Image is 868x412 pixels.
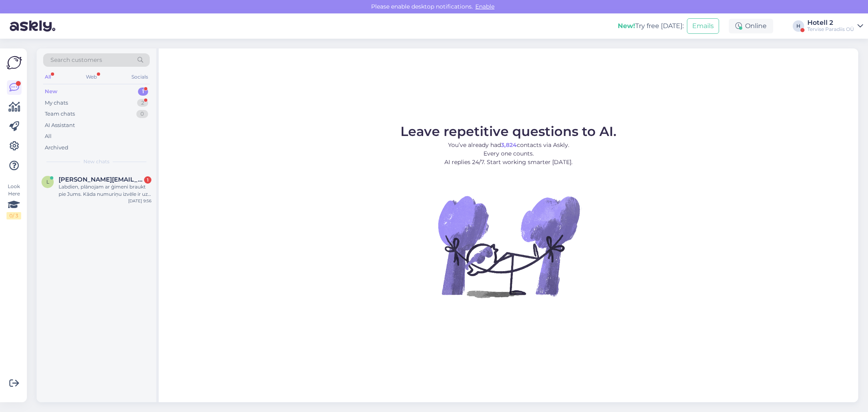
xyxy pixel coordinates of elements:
div: Look Here [7,183,21,219]
img: Askly Logo [7,55,22,70]
div: All [43,72,52,82]
div: 1 [138,88,148,96]
a: Hotell 2Tervise Paradiis OÜ [807,20,863,33]
div: Hotell 2 [807,20,854,26]
div: 2 [137,99,148,107]
span: Enable [473,3,497,10]
span: New chats [83,158,109,165]
div: 0 / 3 [7,212,21,219]
div: Web [84,72,98,82]
div: Socials [130,72,150,82]
img: No Chat active [435,173,582,320]
div: Team chats [45,110,75,118]
div: New [45,88,57,96]
span: linda.bortnikova@gmail.com [59,176,143,183]
div: All [45,132,52,140]
div: My chats [45,99,68,107]
div: 1 [144,176,151,184]
span: Search customers [50,56,102,64]
div: [DATE] 9:56 [128,198,151,204]
div: 0 [136,110,148,118]
span: Leave repetitive questions to AI. [400,123,617,139]
b: New! [618,22,635,30]
div: Try free [DATE]: [618,21,684,31]
div: Tervise Paradiis OÜ [807,26,854,33]
div: Archived [45,144,68,152]
p: You’ve already had contacts via Askly. Every one counts. AI replies 24/7. Start working smarter [... [400,141,617,167]
div: H [793,20,804,32]
div: Labdien, plānojam ar ģimeni braukt pie Jums. Kāda numuriņu izvēle ir uz [DATE]-[DATE]? Kādas cenas ? [59,183,151,198]
div: Online [729,19,773,33]
b: 3,824 [501,141,517,149]
button: Emails [687,18,719,34]
span: l [46,179,49,185]
div: AI Assistant [45,121,75,129]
